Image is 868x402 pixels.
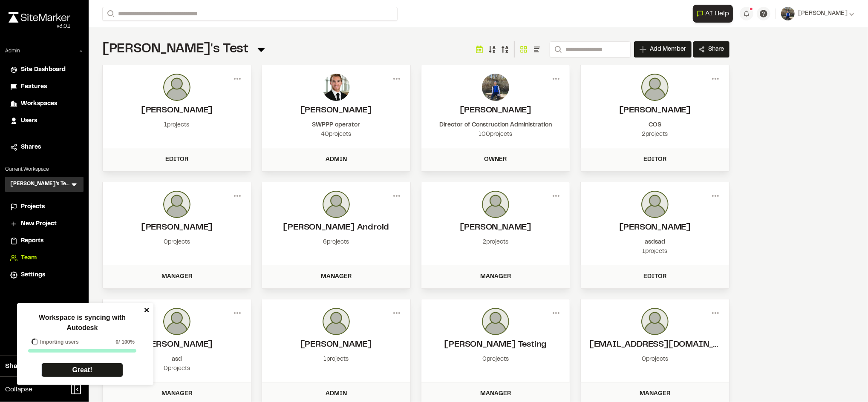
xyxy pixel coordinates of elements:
h2: Troy [271,339,402,351]
span: Settings [21,270,45,280]
span: Collapse [5,385,32,395]
span: Reports [21,236,43,246]
h3: [PERSON_NAME]'s Test [10,180,70,189]
div: 6 projects [271,238,402,247]
span: Add Member [650,45,686,54]
div: Importing users [28,338,79,346]
div: COS [589,121,721,130]
span: [PERSON_NAME]'s Test [102,44,248,55]
h2: Troy Brennan [430,104,561,117]
img: photo [482,308,509,335]
img: User [781,7,795,20]
img: photo [482,74,509,101]
span: Users [21,116,37,126]
img: rebrand.png [9,12,70,23]
span: New Project [21,219,57,229]
div: Manager [108,272,246,281]
div: Manager [108,389,246,399]
div: 0 projects [589,355,721,364]
p: Admin [5,47,20,55]
div: 0 projects [430,355,561,364]
img: photo [163,74,190,101]
div: Manager [267,272,405,281]
div: Admin [267,389,405,399]
div: asd [111,355,242,364]
button: close [144,307,150,313]
h2: Troy brenmnan [589,221,721,234]
a: New Project [10,219,78,229]
img: photo [163,191,190,218]
span: Workspaces [21,99,57,109]
button: Search [102,7,118,21]
a: Site Dashboard [10,65,78,75]
div: Editor [586,272,724,281]
img: photo [641,74,669,101]
img: photo [482,191,509,218]
span: Team [21,253,37,263]
a: Shares [10,143,78,152]
p: Current Workspace [5,166,84,173]
button: [PERSON_NAME] [781,7,854,20]
img: photo [641,191,669,218]
div: Director of Construction Administration [430,121,561,130]
div: 2 projects [430,238,561,247]
h2: Troy T [589,104,721,117]
div: 40 projects [271,130,402,139]
div: 0 projects [111,364,242,373]
span: Projects [21,202,45,212]
h2: troy brennan [111,339,242,351]
span: Features [21,82,47,92]
a: Users [10,116,78,126]
span: 100% [121,338,135,346]
button: Search [550,41,565,57]
div: Manager [427,272,565,281]
div: Manager [427,389,565,399]
h2: Troy Brenn [111,221,242,234]
span: 0 / [115,338,120,346]
div: asdsad [589,238,721,247]
div: Open AI Assistant [693,5,736,23]
span: Share [708,45,724,54]
img: photo [641,308,669,335]
div: Owner [427,155,565,164]
a: Great! [41,363,123,377]
div: 1 projects [271,355,402,364]
a: Projects [10,202,78,212]
img: photo [323,191,350,218]
p: Workspace is syncing with Autodesk [23,313,141,333]
span: Site Dashboard [21,65,66,75]
img: photo [323,308,350,335]
div: 2 projects [589,130,721,139]
h2: Troy [111,104,242,117]
div: SWPPP operator [271,121,402,130]
h2: Troy Testing [430,339,561,351]
a: Features [10,82,78,92]
a: Team [10,253,78,263]
span: Share Workspace [5,361,62,371]
div: Editor [108,155,246,164]
div: 0 projects [111,238,242,247]
h2: Troy Brennan [271,104,402,117]
h2: Troy Android [271,221,402,234]
div: Editor [586,155,724,164]
div: 100 projects [430,130,561,139]
h2: troyirishbrennan+32@gmail.com [589,339,721,351]
div: 1 projects [111,121,242,130]
a: Workspaces [10,99,78,109]
span: [PERSON_NAME] [798,9,848,18]
span: Shares [21,143,41,152]
div: Manager [586,389,724,399]
a: Reports [10,236,78,246]
div: Admin [267,155,405,164]
a: Settings [10,270,78,280]
img: photo [323,74,350,101]
div: Oh geez...please don't... [9,23,70,30]
div: 1 projects [589,247,721,256]
img: photo [163,308,190,335]
button: Open AI Assistant [693,5,733,23]
h2: Troy Brennan [430,221,561,234]
span: AI Help [705,9,729,19]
